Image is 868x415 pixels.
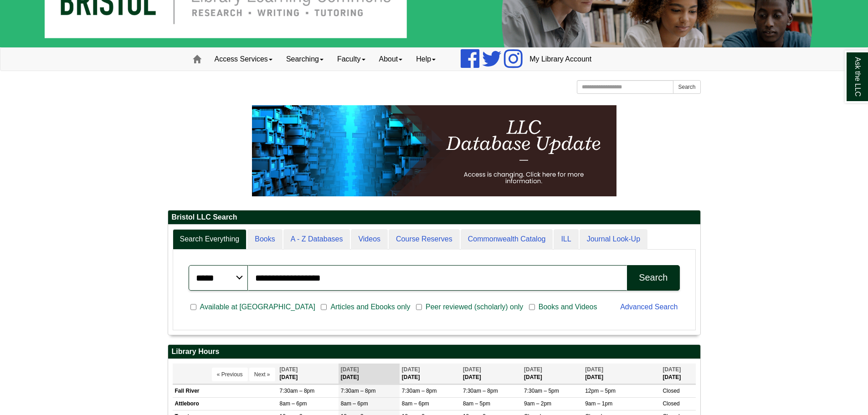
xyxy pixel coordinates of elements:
[463,400,490,407] span: 8am – 5pm
[522,364,583,384] th: [DATE]
[673,80,700,94] button: Search
[173,398,277,410] td: Attleboro
[168,210,700,225] h2: Bristol LLC Search
[389,229,460,250] a: Course Reserves
[400,364,461,384] th: [DATE]
[663,400,679,407] span: Closed
[580,229,647,250] a: Journal Look-Up
[639,272,668,283] div: Search
[372,48,410,71] a: About
[327,302,414,313] span: Articles and Ebooks only
[280,400,307,407] span: 8am – 6pm
[173,384,277,397] td: Fall River
[279,48,330,71] a: Searching
[280,388,315,394] span: 7:30am – 8pm
[341,400,368,407] span: 8am – 6pm
[409,48,442,71] a: Help
[523,48,598,71] a: My Library Account
[620,303,678,311] a: Advanced Search
[173,229,247,250] a: Search Everything
[660,364,695,384] th: [DATE]
[196,302,319,313] span: Available at [GEOGRAPHIC_DATA]
[583,364,660,384] th: [DATE]
[529,303,535,311] input: Books and Videos
[663,366,681,373] span: [DATE]
[461,364,522,384] th: [DATE]
[554,229,578,250] a: ILL
[524,400,551,407] span: 9am – 2pm
[422,302,527,313] span: Peer reviewed (scholarly) only
[524,388,559,394] span: 7:30am – 5pm
[524,366,542,373] span: [DATE]
[339,364,400,384] th: [DATE]
[341,388,376,394] span: 7:30am – 8pm
[416,303,422,311] input: Peer reviewed (scholarly) only
[351,229,388,250] a: Videos
[535,302,601,313] span: Books and Videos
[330,48,372,71] a: Faculty
[208,48,279,71] a: Access Services
[463,366,481,373] span: [DATE]
[585,388,616,394] span: 12pm – 5pm
[247,229,282,250] a: Books
[402,366,420,373] span: [DATE]
[212,368,248,381] button: « Previous
[277,364,339,384] th: [DATE]
[341,366,359,373] span: [DATE]
[402,400,429,407] span: 8am – 6pm
[461,229,553,250] a: Commonwealth Catalog
[463,388,498,394] span: 7:30am – 8pm
[321,303,327,311] input: Articles and Ebooks only
[585,366,603,373] span: [DATE]
[252,105,616,196] img: HTML tutorial
[168,345,700,359] h2: Library Hours
[190,303,196,311] input: Available at [GEOGRAPHIC_DATA]
[627,265,679,291] button: Search
[283,229,350,250] a: A - Z Databases
[585,400,612,407] span: 9am – 1pm
[280,366,298,373] span: [DATE]
[249,368,275,381] button: Next »
[663,388,679,394] span: Closed
[402,388,437,394] span: 7:30am – 8pm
